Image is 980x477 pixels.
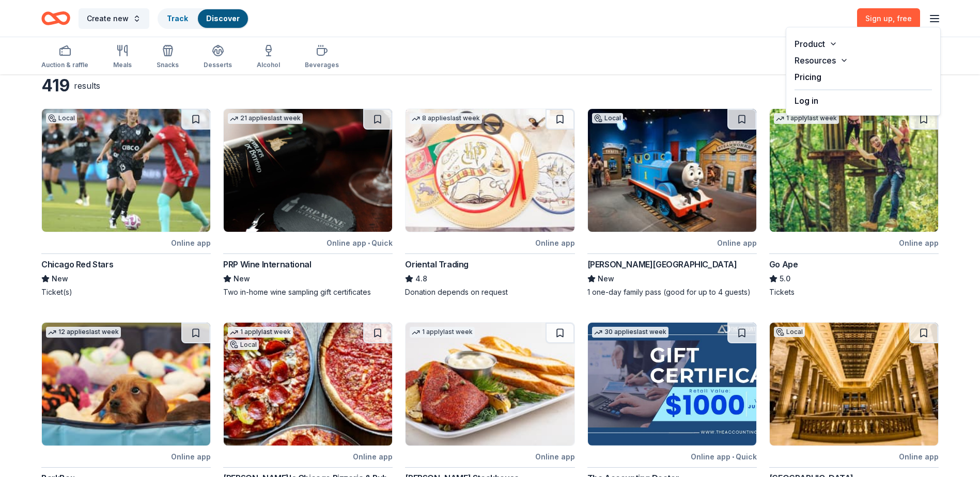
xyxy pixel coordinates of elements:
div: Snacks [157,61,179,69]
button: Snacks [157,40,179,74]
div: Ticket(s) [41,287,211,297]
div: Donation depends on request [405,287,574,297]
img: Image for The Accounting Doctor [588,323,756,446]
a: Image for Oriental Trading8 applieslast weekOnline appOriental Trading4.8Donation depends on request [405,108,574,297]
div: Tickets [769,287,939,297]
div: Local [774,327,805,337]
img: Image for Georgio's Chicago Pizzeria & Pub [224,323,392,446]
div: 1 one-day family pass (good for up to 4 guests) [587,287,757,297]
span: New [598,273,614,285]
a: Image for Kohl Children's MuseumLocalOnline app[PERSON_NAME][GEOGRAPHIC_DATA]New1 one-day family ... [587,108,757,297]
button: TrackDiscover [158,8,249,29]
button: Resources [786,52,940,69]
button: Meals [113,40,132,74]
div: Online app [899,450,939,463]
img: Image for BarkBox [42,323,210,446]
div: Local [228,340,259,350]
div: Meals [113,61,132,69]
span: 4.8 [415,273,427,285]
div: [PERSON_NAME][GEOGRAPHIC_DATA] [587,258,737,271]
div: results [74,79,100,92]
span: • [368,239,370,247]
div: 1 apply last week [410,327,475,338]
span: Create new [87,12,129,25]
img: Image for Oriental Trading [406,109,574,232]
a: Pricing [795,72,821,82]
span: • [732,453,734,461]
div: 12 applies last week [46,327,121,338]
span: New [234,273,250,285]
button: Product [786,36,940,52]
button: Log in [795,94,818,107]
div: Go Ape [769,258,798,271]
div: Online app [171,236,211,249]
div: PRP Wine International [223,258,311,271]
div: Online app [535,450,575,463]
button: Beverages [305,40,339,74]
div: 1 apply last week [774,113,839,124]
div: Desserts [204,61,232,69]
img: Image for PRP Wine International [224,109,392,232]
div: Online app [717,236,757,249]
div: Oriental Trading [405,258,469,271]
div: Online app Quick [691,450,757,463]
div: Local [592,113,623,123]
span: , free [893,14,912,23]
div: 21 applies last week [228,113,303,124]
div: Alcohol [257,61,280,69]
img: Image for Perry's Steakhouse [406,323,574,446]
div: Online app [353,450,393,463]
div: Auction & raffle [41,61,88,69]
img: Image for Kohl Children's Museum [588,109,756,232]
a: Home [41,6,70,30]
button: Auction & raffle [41,40,88,74]
div: Online app [171,450,211,463]
div: Chicago Red Stars [41,258,113,271]
a: Sign up, free [857,8,920,29]
div: Local [46,113,77,123]
div: Online app [535,236,575,249]
div: 30 applies last week [592,327,668,338]
div: 419 [41,75,70,96]
span: New [52,273,68,285]
a: Discover [206,14,240,23]
img: Image for Chicago Architecture Center [770,323,938,446]
a: Track [167,14,188,23]
img: Image for Go Ape [770,109,938,232]
button: Alcohol [257,40,280,74]
div: Beverages [305,61,339,69]
span: 5.0 [780,273,790,285]
a: Image for Go Ape1 applylast weekOnline appGo Ape5.0Tickets [769,108,939,297]
span: Sign up [865,14,912,23]
div: 8 applies last week [410,113,482,124]
a: Image for Chicago Red StarsLocalOnline appChicago Red StarsNewTicket(s) [41,108,211,297]
div: Online app Quick [326,236,393,249]
a: Image for PRP Wine International21 applieslast weekOnline app•QuickPRP Wine InternationalNewTwo i... [223,108,393,297]
div: 1 apply last week [228,327,293,338]
div: Online app [899,236,939,249]
button: Create new [79,8,149,29]
button: Desserts [204,40,232,74]
div: Two in-home wine sampling gift certificates [223,287,393,297]
img: Image for Chicago Red Stars [42,109,210,232]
